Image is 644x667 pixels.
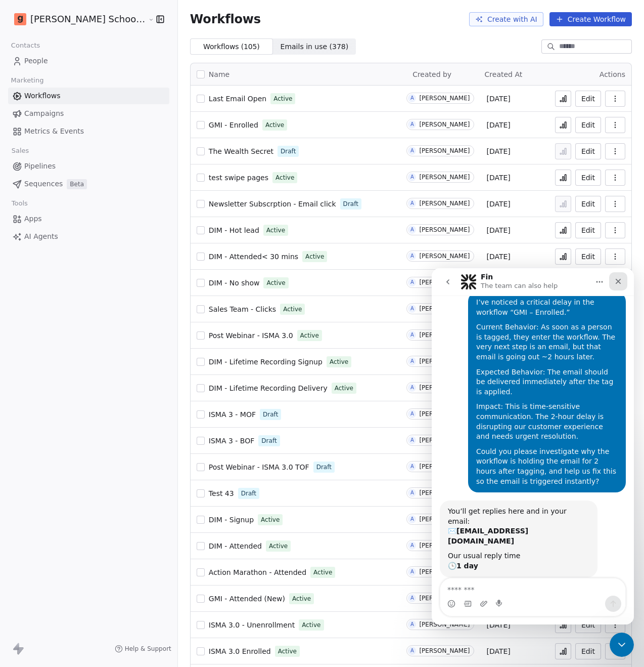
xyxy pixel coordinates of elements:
a: Apps [8,211,169,227]
span: DIM - Lifetime Recording Delivery [209,384,328,392]
div: [PERSON_NAME] [419,595,470,602]
div: [PERSON_NAME] [419,305,470,312]
span: Draft [316,463,332,472]
span: Draft [281,147,296,156]
span: DIM - Attended< 30 mins [209,253,298,261]
span: Name [209,69,229,80]
span: Created by [412,70,451,78]
span: Active [266,278,285,287]
span: Active [261,515,280,524]
button: Edit [575,248,601,265]
span: Action Marathon - Attended [209,568,306,576]
button: Edit [575,143,601,159]
span: Created At [485,70,523,78]
span: Beta [67,179,87,189]
div: [PERSON_NAME] [419,516,470,523]
a: People [8,53,169,69]
span: [DATE] [486,94,510,104]
span: [DATE] [486,646,510,656]
div: [PERSON_NAME] [419,95,470,102]
span: Active [275,173,294,182]
div: [PERSON_NAME] [419,489,470,496]
span: Active [292,594,311,603]
span: Pipelines [24,161,56,172]
div: [PERSON_NAME] [419,174,470,181]
div: [PERSON_NAME] [419,463,470,470]
span: Contacts [7,38,44,53]
div: [PERSON_NAME] [419,647,470,654]
div: A [410,515,414,523]
button: Edit [575,643,601,659]
a: The Wealth Secret [209,146,273,156]
span: Active [305,252,324,261]
div: A [410,384,414,392]
iframe: To enrich screen reader interactions, please activate Accessibility in Grammarly extension settings [432,268,634,624]
a: Pipelines [8,158,169,175]
a: DIM - Attended [209,541,262,551]
span: Active [266,226,285,235]
div: A [410,594,414,602]
div: A [410,147,414,155]
span: Sales Team - Clicks [209,305,276,313]
div: [PERSON_NAME] [419,358,470,365]
span: Active [300,331,319,340]
span: Test 43 [209,489,234,497]
div: A [410,357,414,365]
span: Sequences [24,179,63,189]
span: Workflows [24,91,61,101]
div: [PERSON_NAME] [419,542,470,549]
span: Apps [24,214,42,224]
span: ISMA 3.0 Enrolled [209,647,271,655]
span: Active [302,620,320,630]
div: A [410,305,414,313]
div: [PERSON_NAME] [419,121,470,128]
button: Edit [575,170,601,186]
span: GMI - Enrolled [209,121,258,129]
a: ISMA 3.0 Enrolled [209,646,271,656]
span: Post Webinar - ISMA 3.0 [209,331,293,340]
a: AI Agents [8,228,169,245]
span: Tools [7,196,32,211]
div: [PERSON_NAME] [419,253,470,260]
span: Campaigns [24,108,64,119]
span: Active [335,384,353,393]
a: Edit [575,196,601,212]
a: DIM - Hot lead [209,225,259,235]
iframe: Intercom live chat [610,633,634,657]
div: A [410,489,414,497]
span: Active [273,94,292,103]
div: [PERSON_NAME] [419,331,470,339]
a: Test 43 [209,488,234,498]
span: DIM - Signup [209,516,254,524]
a: test swipe pages [209,173,268,183]
span: Draft [343,199,358,209]
a: Help & Support [115,645,171,653]
span: Newsletter Subscrption - Email click [209,200,336,208]
span: [DATE] [486,199,510,209]
a: Metrics & Events [8,123,169,140]
span: ISMA 3.0 - Unenrollment [209,621,295,629]
span: The Wealth Secret [209,147,273,155]
button: Edit [575,91,601,107]
div: A [410,120,414,129]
